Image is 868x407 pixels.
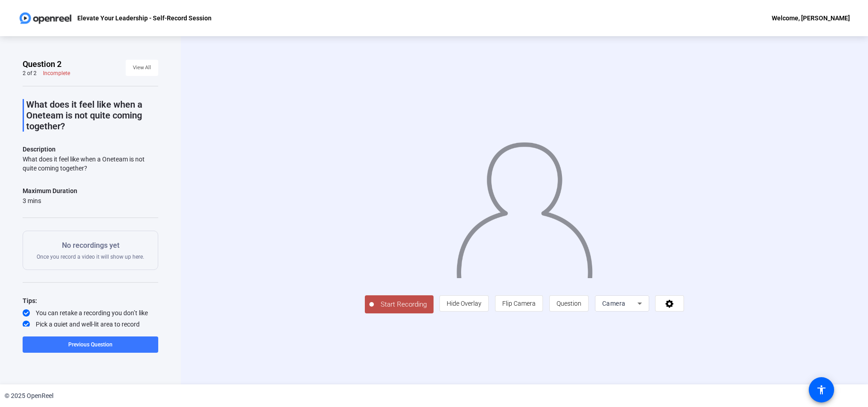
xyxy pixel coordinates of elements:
[68,341,113,348] span: Previous Question
[455,134,594,278] img: overlay
[23,295,158,306] div: Tips:
[23,185,77,196] div: Maximum Duration
[557,300,581,307] span: Question
[23,155,158,173] div: What does it feel like when a Oneteam is not quite coming together?
[447,300,481,307] span: Hide Overlay
[37,240,144,251] p: No recordings yet
[126,60,158,76] button: View All
[133,61,151,75] span: View All
[23,144,158,155] p: Description
[23,196,77,205] div: 3 mins
[23,320,158,329] div: Pick a quiet and well-lit area to record
[23,308,158,317] div: You can retake a recording you don’t like
[439,295,489,312] button: Hide Overlay
[772,13,850,24] div: Welcome, [PERSON_NAME]
[374,299,434,310] span: Start Recording
[23,59,61,70] span: Question 2
[365,295,434,313] button: Start Recording
[23,70,37,77] div: 2 of 2
[502,300,536,307] span: Flip Camera
[26,99,158,132] p: What does it feel like when a Oneteam is not quite coming together?
[495,295,543,312] button: Flip Camera
[602,300,626,307] span: Camera
[23,336,158,353] button: Previous Question
[43,70,70,77] div: Incomplete
[549,295,589,312] button: Question
[5,391,53,401] div: © 2025 OpenReel
[18,9,73,27] img: OpenReel logo
[77,13,212,24] p: Elevate Your Leadership - Self-Record Session
[37,240,144,260] div: Once you record a video it will show up here.
[816,384,827,395] mat-icon: accessibility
